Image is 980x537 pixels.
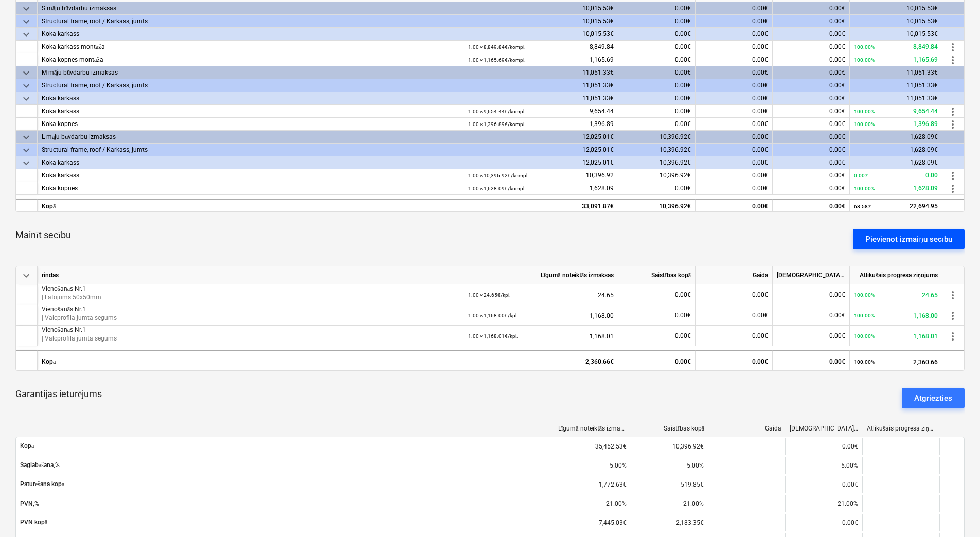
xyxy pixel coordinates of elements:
div: 0.00€ [773,28,850,41]
div: Koka karkass [42,169,459,182]
span: 0.00€ [752,291,768,298]
span: 0.00€ [675,108,691,115]
div: 2,360.66€ [464,350,618,371]
div: 0.00 [854,169,938,182]
div: 24.65 [854,284,938,306]
span: more_vert [947,54,959,66]
p: | Latojums 50x50mm [42,293,459,302]
small: 0.00% [854,173,868,178]
p: | Valcprofila jumta segums [42,314,459,323]
div: 11,051.33€ [464,92,618,105]
div: 0.00€ [696,2,773,15]
div: 24.65 [468,284,614,306]
small: 100.00% [854,57,875,63]
div: 1,165.69 [854,53,938,66]
div: 12,025.01€ [464,156,618,169]
div: 0.00€ [618,66,696,79]
div: 10,015.53€ [464,2,618,15]
div: 11,051.33€ [850,92,942,105]
span: 0.00€ [675,312,691,319]
span: keyboard_arrow_down [20,3,32,15]
span: more_vert [947,289,959,301]
span: 0.00€ [829,312,845,319]
div: 1,396.89 [854,118,938,131]
div: Koka karkass [42,105,459,118]
small: 100.00% [854,333,875,339]
div: Līgumā noteiktās izmaksas [464,266,618,284]
div: 0.00€ [618,15,696,28]
div: 21.00% [631,495,708,512]
span: 0.00€ [752,312,768,319]
span: keyboard_arrow_down [20,93,32,105]
span: 0.00€ [829,108,845,115]
span: keyboard_arrow_down [20,270,32,282]
small: 100.00% [854,44,875,50]
div: 22,694.95 [854,200,938,213]
div: 10,396.92€ [631,438,708,455]
div: 0.00€ [696,156,773,169]
div: Līgumā noteiktās izmaksas [558,425,627,433]
div: 11,051.33€ [464,79,618,92]
small: 100.00% [854,313,875,318]
span: 0.00€ [752,43,768,50]
div: 0.00€ [618,28,696,41]
div: 2,360.66 [854,351,938,372]
div: Saistības kopā [635,425,704,433]
p: | Valcprofila jumta segums [42,334,459,343]
div: 0.00€ [618,350,696,371]
div: L māju būvdarbu izmaksas [42,131,459,144]
span: keyboard_arrow_down [20,144,32,156]
div: 10,015.53€ [850,28,942,41]
span: 10,396.92€ [660,172,691,179]
div: 33,091.87€ [464,199,618,212]
div: Structural frame, roof / Karkass, jumts [42,15,459,28]
div: 0.00€ [773,350,850,371]
div: 5.00% [631,457,708,474]
span: 0.00€ [675,120,691,128]
small: 100.00% [854,121,875,127]
div: 1,628.09 [854,182,938,195]
div: 10,015.53€ [464,28,618,41]
div: 0.00€ [773,131,850,144]
small: 1.00 × 1,168.01€ / kpl. [468,333,518,339]
span: 0.00€ [829,172,845,179]
small: 1.00 × 1,168.00€ / kpl. [468,313,518,318]
div: 10,396.92 [468,169,614,182]
div: 10,396.92€ [618,131,696,144]
span: 0.00€ [829,56,845,63]
div: 21.00% [785,495,862,512]
span: more_vert [947,330,959,343]
div: 21.00% [554,495,631,512]
div: 0.00€ [773,2,850,15]
div: 0.00€ [696,28,773,41]
div: rindas [38,266,464,284]
div: 0.00€ [618,2,696,15]
small: 1.00 × 9,654.44€ / kompl. [468,109,526,114]
span: Paturēšana kopā [20,480,549,488]
span: PVN,% [20,500,549,507]
span: more_vert [947,118,959,131]
div: Koka karkass montāža [42,41,459,53]
div: Koka karkass [42,156,459,169]
div: 0.00€ [618,92,696,105]
span: 0.00€ [752,332,768,339]
span: more_vert [947,105,959,118]
span: 0.00€ [752,108,768,115]
div: 5.00% [785,457,862,474]
span: 0.00€ [829,185,845,192]
div: 1,168.00 [468,305,614,326]
div: [DEMOGRAPHIC_DATA] izmaksas [773,266,850,284]
div: 0.00€ [773,15,850,28]
span: 0.00€ [829,291,845,298]
div: 1,628.09 [468,182,614,195]
span: keyboard_arrow_down [20,80,32,92]
div: 0.00€ [785,514,862,531]
div: 1,168.01 [468,326,614,347]
div: 2,183.35€ [631,514,708,531]
div: Atlikušais progresa ziņojums [867,425,936,433]
div: 0.00€ [773,92,850,105]
div: Gaida [696,266,773,284]
iframe: Chat Widget [929,488,980,537]
div: 11,051.33€ [850,66,942,79]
